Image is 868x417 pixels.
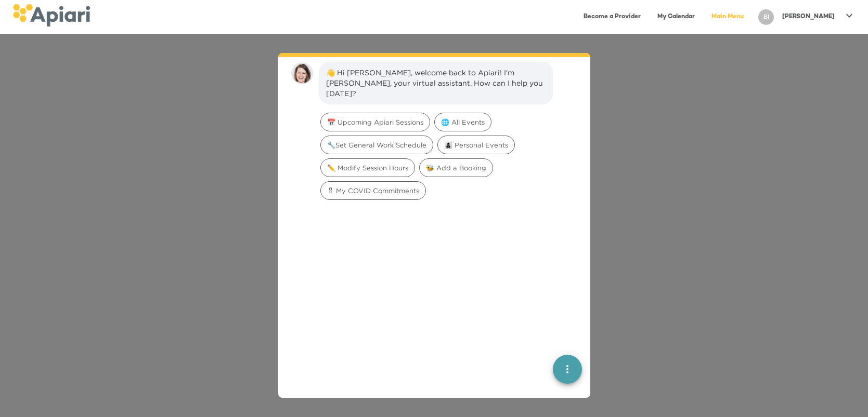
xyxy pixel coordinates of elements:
[420,163,493,173] span: 🐝 Add a Booking
[320,181,426,200] div: 🎖 My COVID Commitments
[577,6,647,28] a: Become a Provider
[419,158,493,177] div: 🐝 Add a Booking
[326,68,546,99] div: 👋 Hi [PERSON_NAME], welcome back to Apiari! I'm [PERSON_NAME], your virtual assistant. How can I ...
[320,158,415,177] div: ✏️ Modify Session Hours
[320,113,430,131] div: 📅 Upcoming Apiari Sessions
[320,136,433,154] div: 🔧Set General Work Schedule
[321,186,425,196] span: 🎖 My COVID Commitments
[438,140,514,150] span: 👩‍👧‍👦 Personal Events
[12,4,90,26] img: logo
[782,12,835,21] p: [PERSON_NAME]
[437,136,515,154] div: 👩‍👧‍👦 Personal Events
[321,117,430,127] span: 📅 Upcoming Apiari Sessions
[651,6,701,28] a: My Calendar
[291,62,314,85] img: amy.37686e0395c82528988e.png
[758,9,774,25] div: BI
[321,163,414,173] span: ✏️ Modify Session Hours
[553,354,582,383] button: quick menu
[321,140,433,150] span: 🔧Set General Work Schedule
[434,113,491,131] div: 🌐 All Events
[705,6,750,28] a: Main Menu
[435,117,491,127] span: 🌐 All Events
